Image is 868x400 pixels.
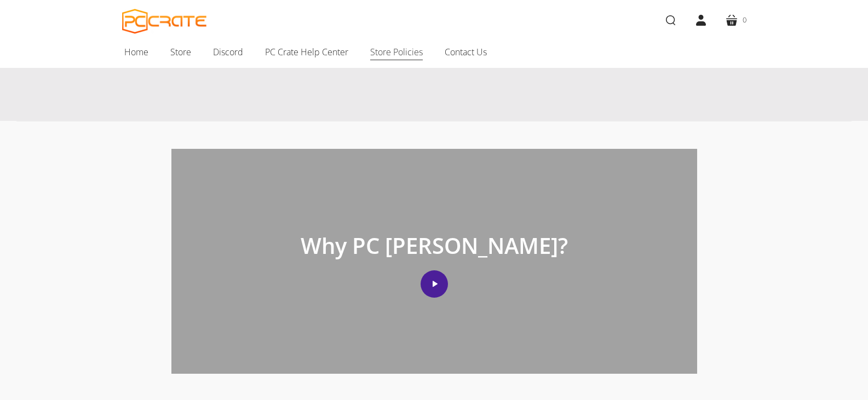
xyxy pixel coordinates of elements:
[370,45,423,59] span: Store Policies
[254,40,359,63] a: PC Crate Help Center
[359,40,434,63] a: Store Policies
[716,5,755,36] a: 0
[301,232,568,259] p: Why PC [PERSON_NAME]?
[213,45,243,59] span: Discord
[113,40,159,63] a: Home
[434,40,498,63] a: Contact Us
[106,40,763,68] nav: Main navigation
[743,14,746,26] span: 0
[265,45,348,59] span: PC Crate Help Center
[122,9,207,34] a: PC CRATE
[421,270,448,298] button: Play video
[159,40,202,63] a: Store
[445,45,487,59] span: Contact Us
[202,40,254,63] a: Discord
[124,45,148,59] span: Home
[170,45,191,59] span: Store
